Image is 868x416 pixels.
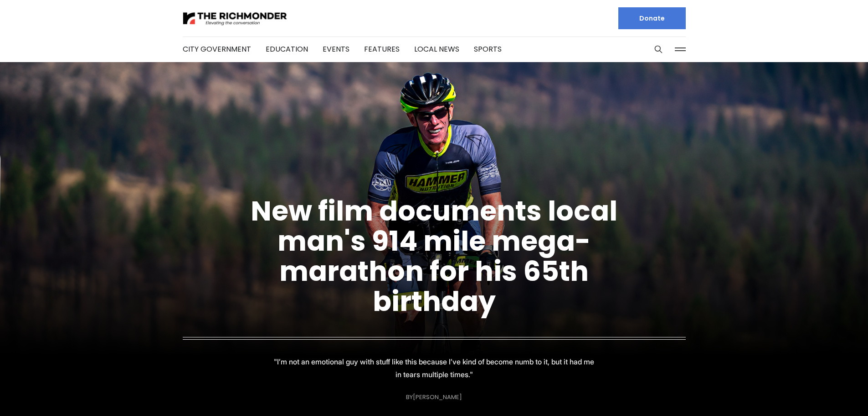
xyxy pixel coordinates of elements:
[413,393,462,401] a: [PERSON_NAME]
[474,44,502,54] a: Sports
[183,44,251,54] a: City Government
[364,44,400,54] a: Features
[183,11,288,26] img: The Richmonder
[791,371,868,416] iframe: portal-trigger
[272,355,596,381] p: "I’m not an emotional guy with stuff like this because I’ve kind of become numb to it, but it had...
[323,44,349,54] a: Events
[406,394,462,400] div: By
[266,44,308,54] a: Education
[414,44,459,54] a: Local News
[618,7,686,29] a: Donate
[652,42,665,56] button: Search this site
[251,192,617,321] a: New film documents local man's 914 mile mega-marathon for his 65th birthday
